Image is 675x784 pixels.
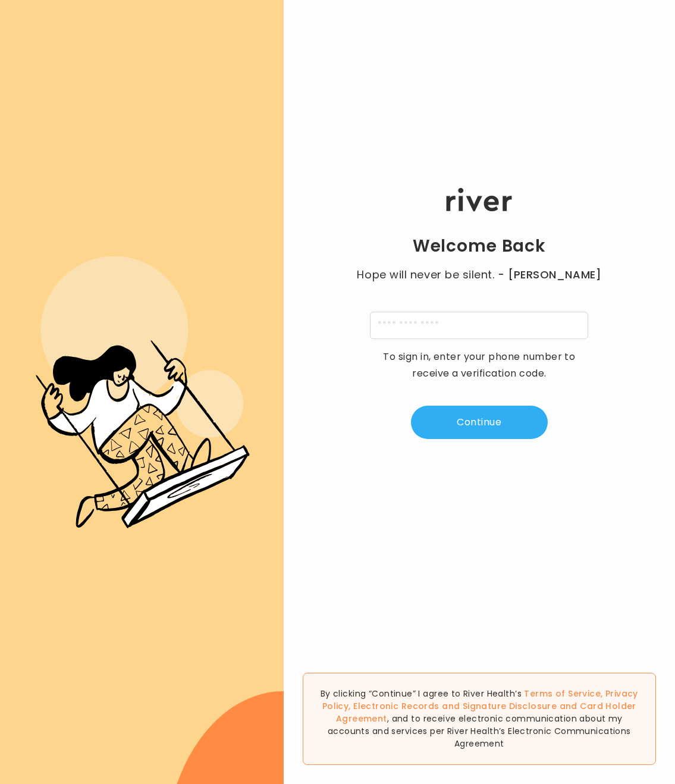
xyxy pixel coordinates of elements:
[328,713,631,749] span: , and to receive electronic communication about my accounts and services per River Health’s Elect...
[353,700,557,712] a: Electronic Records and Signature Disclosure
[322,688,638,712] a: Privacy Policy
[524,688,601,700] a: Terms of Service
[375,349,583,382] p: To sign in, enter your phone number to receive a verification code.
[346,266,613,283] p: Hope will never be silent.
[498,266,601,283] span: - [PERSON_NAME]
[413,236,546,257] h1: Welcome Back
[303,673,656,765] div: By clicking “Continue” I agree to River Health’s
[411,406,548,439] button: Continue
[322,688,638,725] span: , , and
[336,700,636,725] a: Card Holder Agreement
